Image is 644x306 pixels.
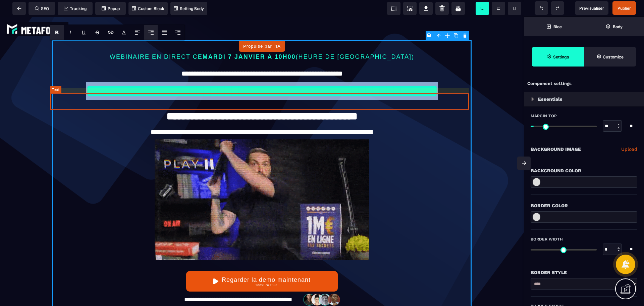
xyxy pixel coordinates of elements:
p: A [122,29,126,36]
span: Open Blocks [524,17,584,36]
span: MARDI 7 JANVIER A 10H00 [203,37,296,43]
span: Strike-through [91,25,104,40]
span: Align Left [131,25,144,40]
u: U [82,29,86,36]
strong: Bloc [553,24,562,29]
div: Background Color [531,167,637,175]
p: WEBINAIRE EN DIRECT CE (HEURE DE [GEOGRAPHIC_DATA]) [52,35,472,45]
span: Align Center [144,25,158,40]
img: loading [531,97,534,101]
span: Setting Body [174,6,204,11]
span: Link [104,25,117,40]
span: Open Layer Manager [584,17,644,36]
span: Border Width [531,236,563,242]
s: S [96,29,99,36]
p: Essentials [538,95,562,103]
span: Previsualiser [579,6,604,11]
span: Tracking [64,6,87,11]
span: SEO [35,6,49,11]
span: Settings [532,47,584,67]
span: Screenshot [403,2,417,15]
img: 32586e8465b4242308ef789b458fc82f_community-people.png [302,276,342,289]
div: Border Style [531,268,637,276]
img: abe9e435164421cb06e33ef15842a39e_e5ef653356713f0d7dd3797ab850248d_Capture_d%E2%80%99e%CC%81cran_2... [5,5,68,19]
span: Preview [575,1,608,15]
span: Bold [50,25,64,40]
strong: Settings [553,54,569,59]
b: B [55,29,59,36]
span: Popup [102,6,120,11]
span: Align Justify [158,25,171,40]
strong: Body [613,24,623,29]
button: Propulsé par l'IA [239,23,285,35]
span: Margin Top [531,113,557,119]
span: Italic [64,25,77,40]
i: I [69,29,71,36]
label: Font color [122,29,126,36]
span: Open Style Manager [584,47,636,67]
img: 1a86d00ba3cf512791b52cd22d41398a_VSL_-_MetaForma_Draft_06-low.gif [155,123,369,244]
button: Regarder la demo maintenant100% Gratuit [186,254,337,275]
span: Custom Block [132,6,164,11]
span: Align Right [171,25,184,40]
p: Background Image [531,145,581,153]
div: Component settings [524,77,644,90]
span: Underline [77,25,91,40]
strong: Customize [603,54,624,59]
span: View components [387,2,400,15]
div: Border Color [531,202,637,210]
a: Upload [621,145,637,153]
span: Publier [618,6,631,11]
